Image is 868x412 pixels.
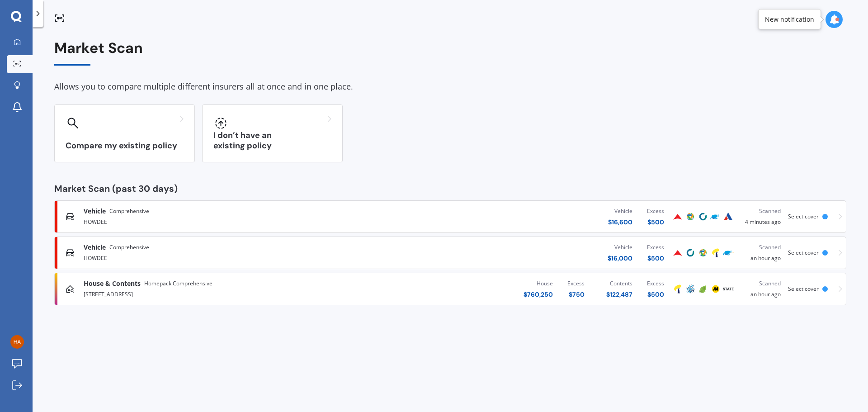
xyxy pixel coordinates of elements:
[54,184,846,193] div: Market Scan (past 30 days)
[685,247,696,258] img: Cove
[109,207,149,216] span: Comprehensive
[567,290,585,299] div: $ 750
[672,247,683,258] img: Provident
[10,335,24,349] img: 6b269f5cc14f4e17879bde5aa7f7748c
[84,279,141,288] span: House & Contents
[84,216,368,227] div: HOWDEE
[54,200,846,233] a: VehicleComprehensiveHOWDEEVehicle$16,600Excess$500ProvidentProtectaCoveTrade Me InsuranceAutosure...
[84,288,368,299] div: [STREET_ADDRESS]
[144,279,212,288] span: Homepack Comprehensive
[742,279,781,288] div: Scanned
[567,279,585,288] div: Excess
[788,249,819,256] span: Select cover
[54,40,846,66] div: Market Scan
[765,15,814,24] div: New notification
[742,279,781,299] div: an hour ago
[84,252,368,263] div: HOWDEE
[608,254,632,263] div: $ 16,000
[788,285,819,293] span: Select cover
[710,211,721,222] img: Trade Me Insurance
[213,130,331,151] h3: I don’t have an existing policy
[524,279,553,288] div: House
[647,279,664,288] div: Excess
[109,243,149,252] span: Comprehensive
[647,243,664,252] div: Excess
[742,243,781,263] div: an hour ago
[54,273,846,305] a: House & ContentsHomepack Comprehensive[STREET_ADDRESS]House$760,250Excess$750Contents$122,487Exce...
[608,207,632,216] div: Vehicle
[742,243,781,252] div: Scanned
[647,207,664,216] div: Excess
[84,207,106,216] span: Vehicle
[524,290,553,299] div: $ 760,250
[672,211,683,222] img: Provident
[647,290,664,299] div: $ 500
[710,284,721,294] img: AA
[54,80,846,94] div: Allows you to compare multiple different insurers all at once and in one place.
[723,211,734,222] img: Autosure
[672,284,683,294] img: Tower
[66,141,184,151] h3: Compare my existing policy
[606,279,632,288] div: Contents
[742,207,781,216] div: Scanned
[606,290,632,299] div: $ 122,487
[647,218,664,227] div: $ 500
[723,247,734,258] img: Trade Me Insurance
[647,254,664,263] div: $ 500
[723,284,734,294] img: State
[742,207,781,227] div: 4 minutes ago
[698,211,708,222] img: Cove
[54,237,846,269] a: VehicleComprehensiveHOWDEEVehicle$16,000Excess$500ProvidentCoveProtectaTowerTrade Me InsuranceSca...
[685,211,696,222] img: Protecta
[608,218,632,227] div: $ 16,600
[698,284,708,294] img: Initio
[608,243,632,252] div: Vehicle
[685,284,696,294] img: AMP
[710,247,721,258] img: Tower
[84,243,106,252] span: Vehicle
[698,247,708,258] img: Protecta
[788,213,819,220] span: Select cover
